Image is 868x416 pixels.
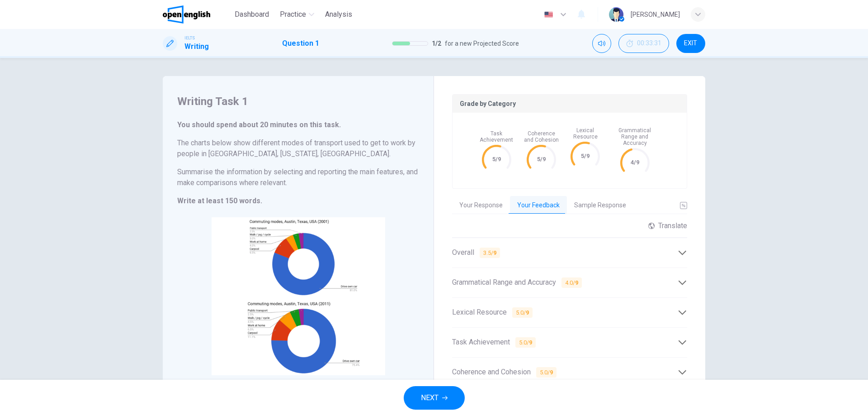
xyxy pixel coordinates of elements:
span: Coherence and Cohesion [452,367,557,378]
span: for a new Projected Score [445,38,519,49]
span: Dashboard [235,9,269,20]
text: 5/9 [492,156,501,163]
img: en [543,11,554,18]
button: Your Response [452,196,510,215]
b: 9 [526,309,529,316]
span: NEXT [421,392,439,404]
button: Dashboard [231,6,273,23]
div: [PERSON_NAME] [631,9,680,20]
span: IELTS [184,35,195,41]
div: Coherence and Cohesion 5.0/9 [452,361,687,383]
b: 9 [529,339,532,346]
p: Grade by Category [460,100,679,107]
span: 1 / 2 [432,38,441,49]
span: Grammatical Range and Accuracy [452,277,582,288]
span: 00:33:31 [637,40,661,47]
div: Task Achievement 5.0/9 [452,331,687,354]
span: Practice [280,9,306,20]
text: 5/9 [537,156,546,163]
button: Your Feedback [510,196,567,215]
div: Mute [592,34,611,53]
a: OpenEnglish logo [163,5,231,24]
h4: Writing Task 1 [177,94,419,109]
h1: Writing [184,41,209,52]
span: 5.0 / [512,307,533,318]
h1: Question 1 [282,38,319,49]
span: Analysis [325,9,352,20]
div: Lexical Resource 5.0/9 [452,301,687,324]
div: basic tabs example [452,196,687,215]
span: Lexical Resource [452,307,533,318]
span: EXIT [684,40,697,47]
h6: The charts below show different modes of transport used to get to work by people in [GEOGRAPHIC_D... [177,138,419,159]
h6: You should spend about 20 minutes on this task. [177,120,419,130]
text: 4/9 [631,159,639,166]
strong: Write at least 150 words. [177,196,262,205]
span: 5.0 / [515,337,536,348]
div: Overall 3.5/9 [452,242,687,264]
span: 5.0 / [536,367,557,378]
b: 9 [493,249,496,256]
div: Translate [648,221,687,230]
b: 9 [575,279,578,286]
h6: Summarise the information by selecting and reporting the main features, and make comparisons wher... [177,167,419,188]
div: Grammatical Range and Accuracy 4.0/9 [452,272,687,294]
span: 3.5 / [480,248,500,258]
span: Lexical Resource [571,127,600,140]
b: 9 [550,369,553,376]
button: EXIT [676,34,705,53]
span: Grammatical Range and Accuracy [611,127,659,146]
button: Practice [276,6,318,23]
img: Profile picture [609,7,623,22]
button: Analysis [321,6,356,23]
button: Sample Response [567,196,633,215]
span: Task Achievement [480,130,513,143]
div: Hide [618,34,669,53]
span: Coherence and Cohesion [523,130,560,143]
img: OpenEnglish logo [163,5,210,24]
text: 5/9 [581,153,590,159]
span: Overall [452,247,500,258]
button: NEXT [404,386,465,410]
span: 4.0 / [561,277,582,288]
button: 00:33:31 [618,34,669,53]
span: Task Achievement [452,337,536,348]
